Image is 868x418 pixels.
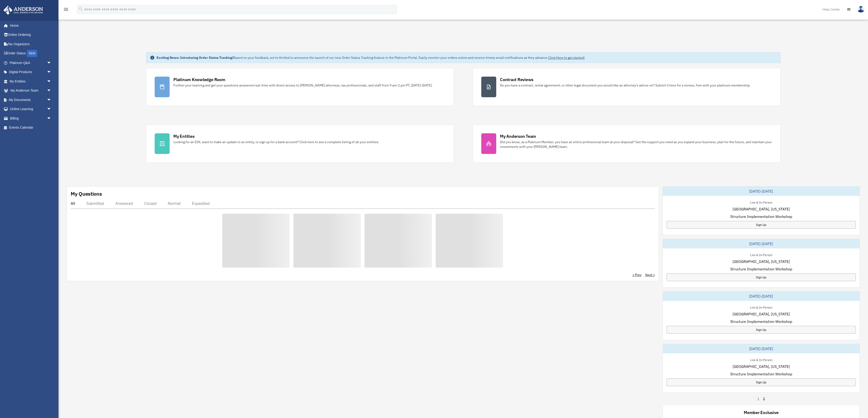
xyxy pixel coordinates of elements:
[730,319,792,324] span: Structure Implementation Workshop
[733,206,790,212] span: [GEOGRAPHIC_DATA], [US_STATE]
[548,56,585,60] a: Click Here to get started!
[3,30,58,40] a: Online Ordering
[47,86,56,96] span: arrow_drop_down
[663,291,860,301] div: [DATE]-[DATE]
[47,95,56,105] span: arrow_drop_down
[115,201,133,206] div: Answered
[3,86,58,95] a: My Anderson Teamarrow_drop_down
[473,125,780,163] a: My Anderson Team Did you know, as a Platinum Member, you have an entire professional team at your...
[47,77,56,86] span: arrow_drop_down
[730,371,792,377] span: Structure Implementation Workshop
[500,77,533,82] div: Contract Reviews
[173,133,194,139] div: My Entities
[667,273,856,281] a: Sign Up
[168,201,181,206] div: Normal
[173,77,225,82] div: Platinum Knowledge Room
[763,396,765,401] a: 2
[733,311,790,317] span: [GEOGRAPHIC_DATA], [US_STATE]
[3,49,58,58] a: Order StatusNEW
[47,67,56,77] span: arrow_drop_down
[173,140,379,144] div: Looking for an EIN, want to make an update to an entity, or sign up for a bank account? Click her...
[3,39,58,49] a: Tax Organizers
[733,259,790,264] span: [GEOGRAPHIC_DATA], [US_STATE]
[71,190,102,197] div: My Questions
[746,252,776,257] div: Live & In-Person
[144,201,157,206] div: Closed
[146,68,454,106] a: Platinum Knowledge Room Further your learning and get your questions answered real-time with dire...
[146,125,454,163] a: My Entities Looking for an EIN, want to make an update to an entity, or sign up for a bank accoun...
[744,410,778,415] div: Member Exclusive
[645,272,655,277] a: Next >
[47,104,56,114] span: arrow_drop_down
[3,77,58,86] a: My Entitiesarrow_drop_down
[500,83,751,88] div: Do you have a contract, rental agreement, or other legal document you would like an attorney's ad...
[3,104,58,114] a: Online Learningarrow_drop_down
[473,68,780,106] a: Contract Reviews Do you have a contract, rental agreement, or other legal document you would like...
[157,55,585,60] div: Based on your feedback, we're thrilled to announce the launch of our new Order Status Tracking fe...
[157,56,233,60] strong: Exciting News: Introducing Order Status Tracking!
[3,21,56,30] a: Home
[730,266,792,272] span: Structure Implementation Workshop
[667,378,856,386] a: Sign Up
[2,6,44,15] img: Anderson Advisors Platinum Portal
[3,67,58,77] a: Digital Productsarrow_drop_down
[667,221,856,229] a: Sign Up
[733,364,790,369] span: [GEOGRAPHIC_DATA], [US_STATE]
[78,6,83,11] i: search
[500,133,536,139] div: My Anderson Team
[63,7,69,12] i: menu
[71,201,75,206] div: All
[746,200,776,205] div: Live & In-Person
[3,114,58,123] a: Billingarrow_drop_down
[86,201,104,206] div: Submitted
[663,344,860,353] div: [DATE]-[DATE]
[663,239,860,248] div: [DATE]-[DATE]
[667,326,856,334] a: Sign Up
[47,58,56,68] span: arrow_drop_down
[730,214,792,219] span: Structure Implementation Workshop
[3,123,58,132] a: Events Calendar
[3,95,58,104] a: My Documentsarrow_drop_down
[632,272,642,277] a: < Prev
[500,140,772,149] div: Did you know, as a Platinum Member, you have an entire professional team at your disposal? Get th...
[63,8,69,12] a: menu
[27,50,37,57] div: NEW
[746,357,776,362] div: Live & In-Person
[746,305,776,310] div: Live & In-Person
[47,114,56,123] span: arrow_drop_down
[3,58,58,67] a: Platinum Q&Aarrow_drop_down
[857,6,864,13] img: User Pic
[173,83,433,88] div: Further your learning and get your questions answered real-time with direct access to [PERSON_NAM...
[663,187,860,196] div: [DATE]-[DATE]
[192,201,210,206] div: Expedited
